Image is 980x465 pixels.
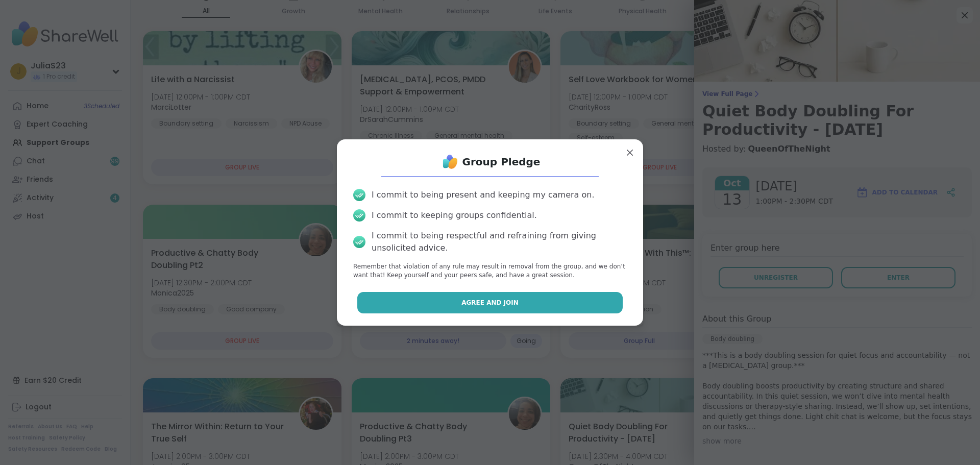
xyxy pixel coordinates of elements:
[353,262,627,280] p: Remember that violation of any rule may result in removal from the group, and we don’t want that!...
[462,155,541,169] h1: Group Pledge
[440,152,460,172] img: ShareWell Logo
[461,298,519,307] span: Agree and Join
[372,230,627,254] div: I commit to being respectful and refraining from giving unsolicited advice.
[372,189,594,201] div: I commit to being present and keeping my camera on.
[372,209,537,222] div: I commit to keeping groups confidential.
[357,292,623,313] button: Agree and Join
